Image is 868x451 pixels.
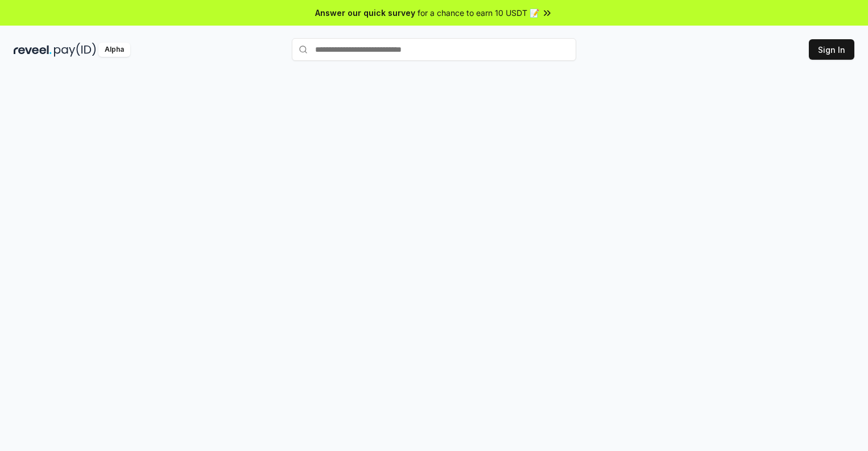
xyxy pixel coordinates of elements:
[54,43,96,57] img: pay_id
[14,43,52,57] img: reveel_dark
[315,7,415,19] span: Answer our quick survey
[809,39,854,60] button: Sign In
[418,7,539,19] span: for a chance to earn 10 USDT 📝
[98,43,130,57] div: Alpha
